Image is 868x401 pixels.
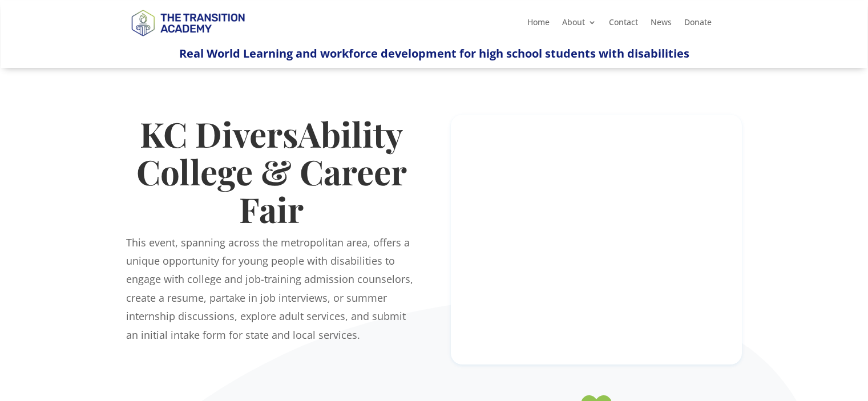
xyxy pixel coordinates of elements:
[527,18,550,31] a: Home
[126,115,417,233] h1: KC DiversAbility College & Career Fair
[474,192,719,330] iframe: 2024 KC DiversAbility College and Career Fair: Recap video
[126,2,249,43] img: TTA Brand_TTA Primary Logo_Horizontal_Light BG
[179,46,689,61] span: Real World Learning and workforce development for high school students with disabilities
[609,18,638,31] a: Contact
[126,236,413,342] span: This event, spanning across the metropolitan area, offers a unique opportunity for young people w...
[684,18,712,31] a: Donate
[562,18,596,31] a: About
[651,18,672,31] a: News
[126,34,249,45] a: Logo-Noticias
